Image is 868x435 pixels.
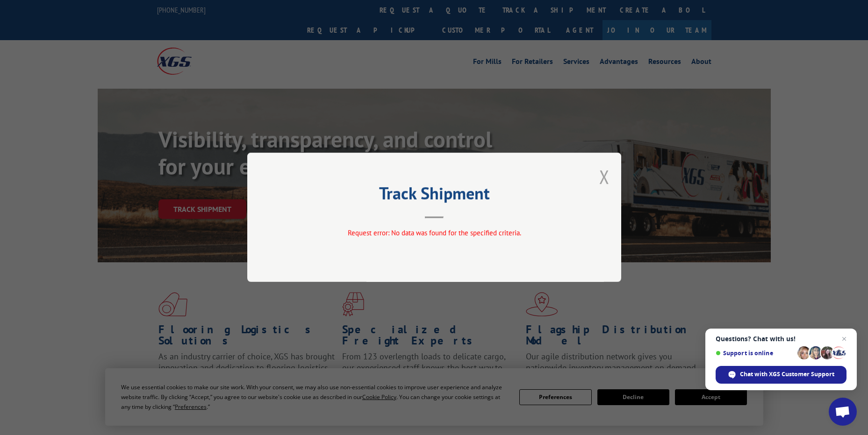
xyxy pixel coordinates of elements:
[294,187,574,204] h2: Track Shipment
[829,398,857,426] div: Open chat
[599,164,610,189] button: Close modal
[716,366,846,384] div: Chat with XGS Customer Support
[716,335,846,343] span: Questions? Chat with us!
[740,370,834,379] span: Chat with XGS Customer Support
[716,350,794,357] span: Support is online
[347,229,521,238] span: Request error: No data was found for the specified criteria.
[839,333,850,344] span: Close chat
